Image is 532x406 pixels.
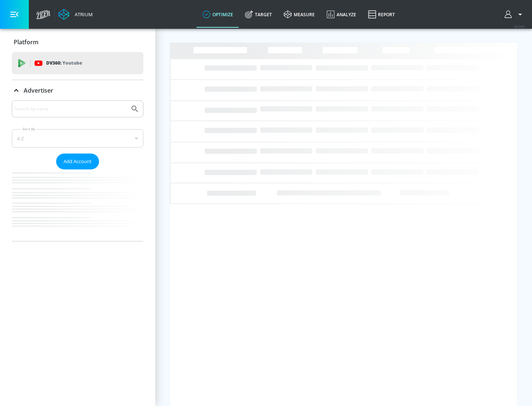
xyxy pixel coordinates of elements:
[15,104,127,114] input: Search by name
[278,1,321,28] a: measure
[58,9,93,20] a: Atrium
[12,32,143,52] div: Platform
[12,52,143,74] div: DV360: Youtube
[72,11,93,18] div: Atrium
[12,129,143,148] div: A-Z
[14,38,38,46] p: Platform
[362,1,401,28] a: Report
[64,157,92,166] span: Add Account
[514,24,525,28] span: v 4.24.0
[197,1,239,28] a: optimize
[12,169,143,241] nav: list of Advertiser
[321,1,362,28] a: Analyze
[56,154,99,169] button: Add Account
[239,1,278,28] a: Target
[12,100,143,241] div: Advertiser
[24,86,53,94] p: Advertiser
[21,127,37,131] label: Sort By
[62,59,82,67] p: Youtube
[46,59,82,67] p: DV360:
[12,80,143,101] div: Advertiser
